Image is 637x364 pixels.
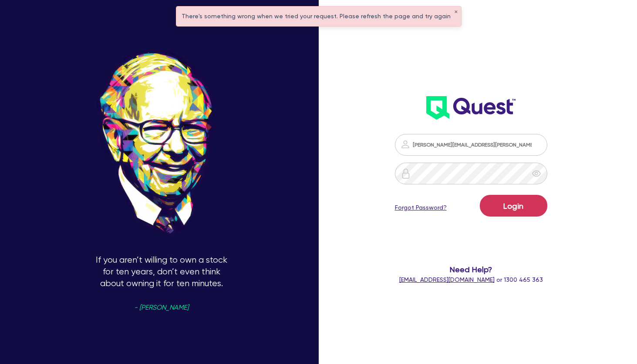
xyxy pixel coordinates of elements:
[395,203,447,212] a: Forgot Password?
[426,96,516,120] img: wH2k97JdezQIQAAAABJRU5ErkJggg==
[399,276,495,283] a: [EMAIL_ADDRESS][DOMAIN_NAME]
[401,168,411,179] img: icon-password
[134,304,189,311] span: - [PERSON_NAME]
[532,169,541,178] span: eye
[400,139,411,150] img: icon-password
[389,264,553,275] span: Need Help?
[395,134,547,156] input: Email address
[399,276,543,283] span: or 1300 465 363
[480,195,547,217] button: Login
